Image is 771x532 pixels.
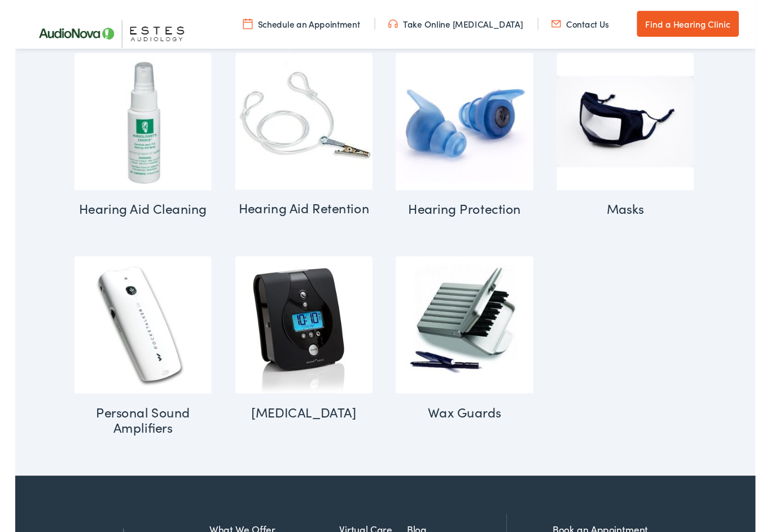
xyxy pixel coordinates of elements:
img: utility icon [558,19,568,31]
a: Contact Us [558,19,619,31]
h2: Personal Sound Amplifiers [62,410,204,465]
img: Personal Sound Amplifiers [62,267,204,410]
h2: [MEDICAL_DATA] [229,410,372,449]
h2: Hearing Protection [396,198,539,237]
a: Schedule an Appointment [237,19,359,31]
a: Take Online [MEDICAL_DATA] [388,19,529,31]
img: utility icon [388,19,398,31]
img: utility icon [237,19,247,31]
img: Hearing Aid Retention [229,55,372,197]
img: Tinnitus [229,267,372,410]
h2: Wax Guards [396,410,539,449]
img: Hearing Protection [396,55,539,198]
h2: Masks [564,198,707,237]
a: Find a Hearing Clinic [647,11,754,38]
a: Visit product category Hearing Aid Retention [229,55,372,236]
a: Visit product category Masks [564,55,707,237]
img: Masks [564,55,707,198]
a: Visit product category Hearing Aid Cleaning [62,55,204,237]
a: Visit product category Hearing Protection [396,55,539,237]
a: Visit product category Tinnitus [229,267,372,449]
img: Wax Guards [396,267,539,410]
a: Visit product category Wax Guards [396,267,539,449]
img: Hearing Aid Cleaning [62,55,204,198]
a: Visit product category Personal Sound Amplifiers [62,267,204,465]
h2: Hearing Aid Retention [229,197,372,236]
h2: Hearing Aid Cleaning [62,198,204,237]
